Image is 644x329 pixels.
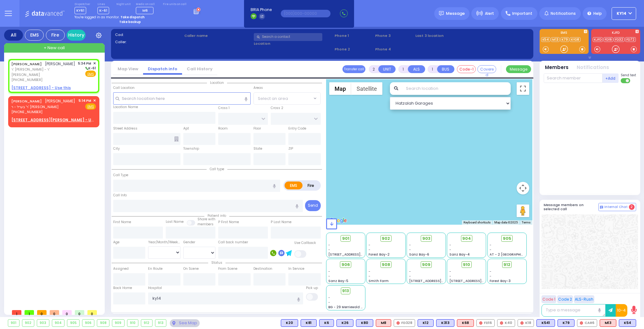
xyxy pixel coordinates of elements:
button: Show satellite imagery [351,82,382,95]
label: From Scene [218,266,237,271]
span: 5:34 PM [78,61,91,66]
button: Send [305,200,321,211]
div: 904 [52,320,64,326]
span: K-61 [97,7,109,14]
div: K26 [336,319,353,327]
div: BLS [336,319,353,327]
label: Areas [253,85,263,90]
label: Cad: [115,32,182,38]
label: Dispatcher [75,3,90,6]
span: Sanz Bay-5 [328,279,348,283]
input: (000)000-00000 [281,10,330,17]
label: Room [218,126,228,131]
span: 1 [12,310,21,315]
button: Members [545,64,569,71]
a: K54 [541,37,550,42]
span: - [369,269,370,274]
label: P Last Name [271,220,291,225]
div: BLS [356,319,373,327]
img: red-radio-icon.svg [500,321,503,325]
a: Call History [182,66,217,72]
span: M6 [142,8,148,13]
span: KY61 [75,7,86,14]
button: Code 2 [557,295,573,303]
a: [PERSON_NAME] [11,99,42,104]
label: Township [183,146,199,151]
div: ALS [457,319,474,327]
span: Message [446,10,465,17]
div: BLS [536,319,555,327]
div: EMS [25,30,44,41]
span: 0 [75,310,84,315]
label: State [253,146,262,151]
span: - [449,274,451,279]
button: Code 1 [541,295,556,303]
div: 901 [8,320,19,326]
button: Toggle fullscreen view [517,82,529,95]
label: EMS [285,182,303,189]
label: En Route [148,266,163,271]
div: BLS [436,319,454,327]
button: KY14 [612,7,636,20]
label: Use Callback [294,240,316,245]
span: BG - 29 Merriewold S. [328,305,364,309]
button: Notifications [577,64,609,71]
span: 0 [87,310,97,315]
span: Send text [621,73,636,78]
span: - [369,274,370,279]
span: - [409,247,411,252]
a: [PERSON_NAME] [11,61,42,66]
button: BUS [437,65,454,73]
label: Call Info [113,193,127,198]
div: BLS [301,319,317,327]
label: Assigned [113,266,129,271]
div: BLS [619,319,636,327]
div: BLS [558,319,575,327]
img: red-radio-icon.svg [580,321,583,325]
span: Phone 3 [375,33,414,38]
span: members [197,222,214,227]
a: KYD8 [570,37,580,42]
div: K541 [536,319,555,327]
span: - [328,300,330,305]
span: - [490,269,491,274]
span: Phone 2 [335,47,373,52]
label: Street Address [113,126,137,131]
button: Show street map [329,82,351,95]
span: 2 [629,204,635,210]
label: City [113,146,120,151]
button: ALS [408,65,425,73]
span: 910 [463,262,470,268]
button: ALS-Rush [574,295,594,303]
u: EMS [87,104,94,109]
label: Lines [97,3,109,6]
label: Caller: [115,39,182,45]
div: BLS [281,319,298,327]
a: FD32 [614,37,625,42]
span: 905 [503,235,511,242]
div: 906 [82,320,94,326]
div: K20 [281,319,298,327]
div: 913 [155,320,166,326]
span: [PHONE_NUMBER] [11,109,42,114]
label: KJFD [591,31,640,36]
div: FD328 [394,319,415,327]
span: - [369,247,370,252]
span: 908 [382,262,390,268]
span: 901 [342,235,349,242]
label: Pick up [306,286,318,291]
div: 912 [141,320,152,326]
div: BLS [319,319,334,327]
label: Floor [253,126,261,131]
div: Year/Month/Week/Day [148,240,180,245]
label: On Scene [183,266,199,271]
a: FD72 [625,37,636,42]
label: EMS [540,31,589,36]
label: Turn off text [621,78,631,84]
span: [STREET_ADDRESS][PERSON_NAME] [409,279,469,283]
button: +Add [602,73,619,83]
span: 902 [382,235,390,242]
div: ALS KJ [376,319,391,327]
span: - [449,269,451,274]
label: Call back number [218,240,248,245]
